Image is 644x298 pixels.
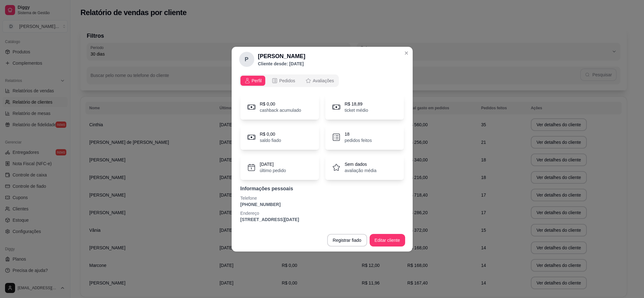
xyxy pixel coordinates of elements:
[258,52,305,61] h2: [PERSON_NAME]
[345,107,368,113] p: ticket médio
[260,107,301,113] p: cashback acumulado
[260,137,281,144] p: saldo fiado
[260,101,301,107] p: R$ 0,00
[370,234,405,247] button: Editar cliente
[240,201,404,208] p: [PHONE_NUMBER]
[260,131,281,137] p: R$ 0,00
[345,161,377,167] p: Sem dados
[345,167,377,174] p: avaliação média
[327,234,367,247] button: Registrar fiado
[345,131,372,137] p: 18
[345,101,368,107] p: R$ 18,89
[252,78,262,84] span: Perfil
[239,52,254,67] div: P
[240,185,404,192] p: Informações pessoais
[258,61,305,67] p: Cliente desde: [DATE]
[240,210,404,216] p: Endereço
[345,137,372,144] p: pedidos feitos
[260,161,286,167] p: [DATE]
[239,74,339,87] div: opções
[313,78,334,84] span: Avaliações
[260,167,286,174] p: último pedido
[239,74,405,87] div: opções
[240,195,404,201] p: Telefone
[401,48,411,58] button: Close
[240,216,404,223] p: [STREET_ADDRESS][DATE]
[279,78,295,84] span: Pedidos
